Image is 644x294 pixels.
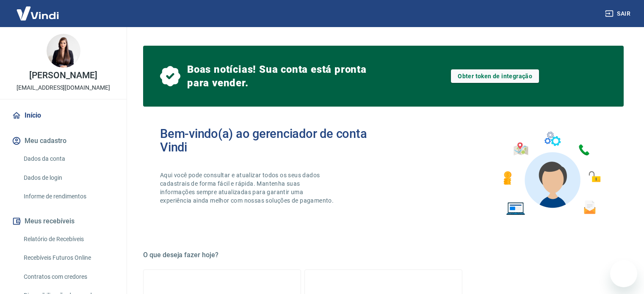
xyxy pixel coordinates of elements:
iframe: Número de mensagens não lidas [622,258,639,267]
img: Imagem de um avatar masculino com diversos icones exemplificando as funcionalidades do gerenciado... [496,127,607,220]
p: [PERSON_NAME] [29,71,97,80]
button: Meus recebíveis [10,212,116,231]
a: Obter token de integração [451,69,539,83]
a: Recebíveis Futuros Online [20,249,116,267]
a: Dados de login [20,169,116,187]
a: Início [10,106,116,125]
h2: Bem-vindo(a) ao gerenciador de conta Vindi [160,127,384,154]
span: Boas notícias! Sua conta está pronta para vender. [187,63,370,90]
img: c5a6d8a2-8c99-47e8-9de4-1faec4607961.jpeg [47,34,80,68]
h5: O que deseja fazer hoje? [143,251,624,259]
a: Relatório de Recebíveis [20,231,116,248]
a: Informe de rendimentos [20,188,116,205]
button: Sair [603,6,634,22]
button: Meu cadastro [10,132,116,150]
iframe: Botão para iniciar a janela de mensagens, 1 mensagem não lida [610,260,637,287]
p: Aqui você pode consultar e atualizar todos os seus dados cadastrais de forma fácil e rápida. Mant... [160,171,335,205]
p: [EMAIL_ADDRESS][DOMAIN_NAME] [17,83,110,92]
img: Vindi [10,0,65,26]
a: Dados da conta [20,150,116,168]
a: Contratos com credores [20,268,116,286]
